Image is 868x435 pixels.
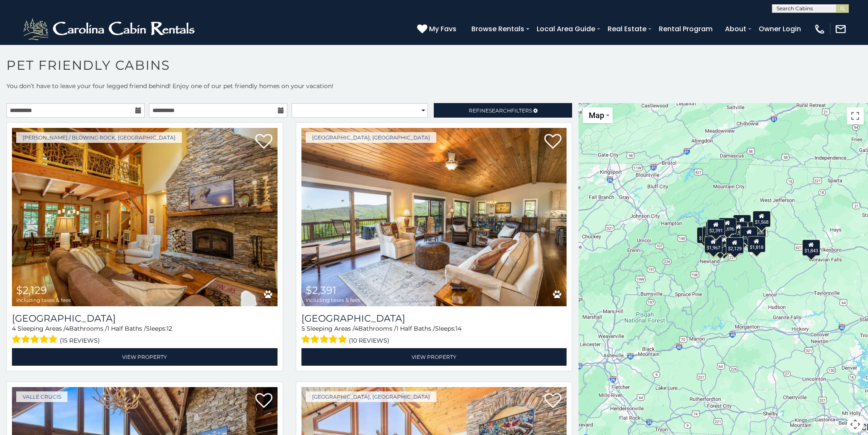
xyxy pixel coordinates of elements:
[16,284,47,296] span: $2,129
[603,21,651,36] a: Real Estate
[301,348,567,366] a: View Property
[733,214,751,231] div: $2,057
[12,324,278,346] div: Sleeping Areas / Bathrooms / Sleeps:
[306,132,436,143] a: [GEOGRAPHIC_DATA], [GEOGRAPHIC_DATA]
[711,238,729,254] div: $2,200
[16,391,67,402] a: Valle Crucis
[814,23,826,35] img: phone-regular-white.png
[835,23,847,35] img: mail-regular-white.png
[301,313,567,324] a: [GEOGRAPHIC_DATA]
[65,325,69,332] span: 4
[721,21,751,36] a: About
[655,21,717,36] a: Rental Program
[417,24,459,35] a: My Favs
[16,297,71,303] span: including taxes & fees
[753,211,771,227] div: $1,568
[847,416,864,433] button: Map camera controls
[301,128,567,306] img: Beech Mountain Vista
[719,217,736,234] div: $1,696
[12,128,278,306] img: Mountain Song Lodge
[740,227,758,243] div: $1,697
[705,237,723,253] div: $1,650
[349,335,389,346] span: (10 reviews)
[707,219,725,236] div: $2,391
[306,297,360,303] span: including taxes & fees
[16,132,182,143] a: [PERSON_NAME] / Blowing Rock, [GEOGRAPHIC_DATA]
[396,325,435,332] span: 1 Half Baths /
[255,392,272,410] a: Add to favorites
[301,324,567,346] div: Sleeping Areas / Bathrooms / Sleeps:
[12,128,278,306] a: Mountain Song Lodge $2,129 including taxes & fees
[532,21,599,36] a: Local Area Guide
[847,107,864,124] button: Toggle fullscreen view
[697,227,715,243] div: $1,648
[706,222,724,238] div: $2,368
[12,313,278,324] a: [GEOGRAPHIC_DATA]
[467,21,529,36] a: Browse Rentals
[589,111,604,120] span: Map
[469,107,532,114] span: Refine Filters
[301,313,567,324] h3: Beech Mountain Vista
[702,227,720,243] div: $1,687
[107,325,146,332] span: 1 Half Baths /
[544,392,561,410] a: Add to favorites
[544,133,561,151] a: Add to favorites
[306,284,336,296] span: $2,391
[715,234,733,251] div: $1,467
[12,313,278,324] h3: Mountain Song Lodge
[754,21,805,36] a: Owner Login
[301,128,567,306] a: Beech Mountain Vista $2,391 including taxes & fees
[167,325,172,332] span: 12
[301,325,305,332] span: 5
[21,16,199,42] img: White-1-2.png
[12,348,278,366] a: View Property
[306,391,436,402] a: [GEOGRAPHIC_DATA], [GEOGRAPHIC_DATA]
[704,236,722,252] div: $1,967
[748,236,766,252] div: $1,818
[12,325,16,332] span: 4
[434,103,572,118] a: RefineSearchFilters
[730,222,748,238] div: $1,510
[802,239,820,255] div: $1,843
[489,107,511,114] span: Search
[60,335,100,346] span: (15 reviews)
[583,107,613,123] button: Change map style
[354,325,358,332] span: 4
[456,325,462,332] span: 14
[429,24,456,34] span: My Favs
[726,237,744,253] div: $2,129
